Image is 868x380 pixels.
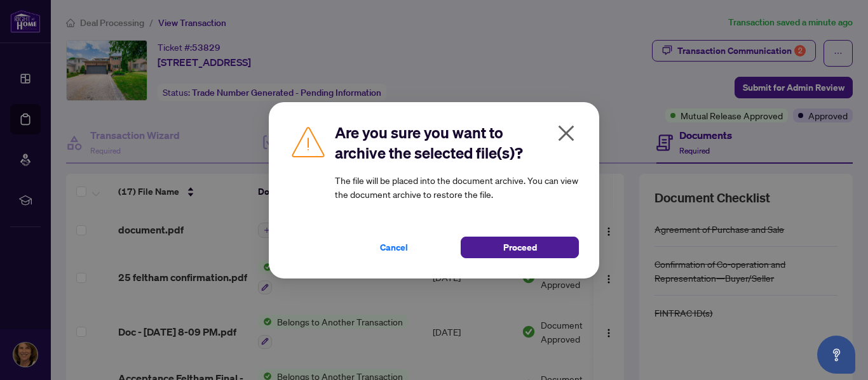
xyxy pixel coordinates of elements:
h2: Are you sure you want to archive the selected file(s)? [335,122,579,163]
button: Cancel [335,237,453,258]
span: Cancel [380,237,408,258]
button: Proceed [461,237,579,258]
span: close [556,123,576,143]
button: Open asap [817,336,855,374]
span: Proceed [503,237,537,258]
article: The file will be placed into the document archive. You can view the document archive to restore t... [335,173,579,201]
img: Caution Icon [289,122,327,161]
